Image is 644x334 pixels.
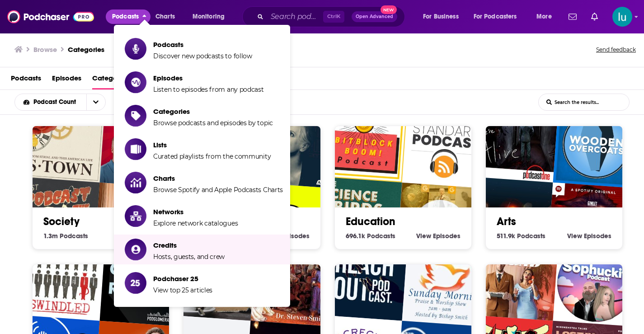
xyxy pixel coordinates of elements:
[584,232,611,240] span: Episodes
[150,9,180,24] a: Charts
[52,71,81,89] a: Episodes
[11,71,41,89] a: Podcasts
[320,95,408,183] img: The BitBlockBoom Bitcoin Podcast
[381,5,397,14] span: New
[60,232,88,240] span: Podcasts
[517,232,545,240] span: Podcasts
[153,40,252,49] span: Podcasts
[402,101,489,188] img: The Bitcoin Standard Podcast
[497,215,516,228] a: Arts
[155,10,175,23] span: Charts
[565,9,580,24] a: Show notifications dropdown
[612,7,632,27] span: Logged in as lusodano
[553,239,640,327] img: Sophuckit™ Podcast
[367,232,395,240] span: Podcasts
[593,43,639,56] button: Send feedback
[474,10,517,23] span: For Podcasters
[153,141,271,149] span: Lists
[153,74,264,82] span: Episodes
[153,119,273,127] span: Browse podcasts and episodes by topic
[18,95,106,183] img: S-Town
[356,14,393,19] span: Open Advanced
[423,10,459,23] span: For Business
[43,215,80,228] a: Society
[323,11,344,23] span: Ctrl K
[92,71,129,89] a: Categories
[33,45,57,54] h3: Browse
[14,94,120,111] h2: Choose List sort
[567,232,582,240] span: View
[153,107,273,116] span: Categories
[153,174,283,183] span: Charts
[43,232,58,240] span: 1.3m
[530,9,563,24] button: open menu
[416,232,461,240] a: View Education Episodes
[153,253,225,261] span: Hosts, guests, and crew
[153,274,212,283] span: Podchaser 25
[567,232,611,240] a: View Arts Episodes
[433,232,461,240] span: Episodes
[497,232,515,240] span: 511.9k
[153,241,225,249] span: Credits
[588,9,602,24] a: Show notifications dropdown
[267,9,323,24] input: Search podcasts, credits, & more...
[346,232,395,240] a: 696.1k Education Podcasts
[193,10,225,23] span: Monitoring
[553,101,640,188] img: Wooden Overcoats
[471,95,559,183] img: We're Alive
[153,52,252,60] span: Discover new podcasts to follow
[346,232,365,240] span: 696.1k
[417,9,470,24] button: open menu
[86,94,105,110] button: open menu
[346,215,395,228] a: Education
[471,234,559,321] img: Your Mom & Dad
[18,234,106,321] img: Swindled
[612,7,632,27] img: User Profile
[612,7,632,27] button: Show profile menu
[153,152,271,160] span: Curated playlists from the community
[15,99,86,105] button: open menu
[112,10,139,23] span: Podcasts
[402,239,489,327] img: Sunday Morning Praise Radio
[153,85,264,94] span: Listen to episodes from any podcast
[153,219,238,227] span: Explore network catalogues
[416,232,431,240] span: View
[153,186,283,194] span: Browse Spotify and Apple Podcasts Charts
[106,9,150,24] button: close menu
[497,232,545,240] a: 511.9k Arts Podcasts
[536,10,552,23] span: More
[153,207,238,216] span: Networks
[186,9,236,24] button: open menu
[43,232,88,240] a: 1.3m Society Podcasts
[7,8,94,25] img: Podchaser - Follow, Share and Rate Podcasts
[153,286,212,294] span: View top 25 articles
[33,99,79,105] span: Podcast Count
[320,234,408,321] img: Reach Out
[68,45,104,54] a: Categories
[251,6,414,27] div: Search podcasts, credits, & more...
[352,11,397,22] button: Open AdvancedNew
[468,9,530,24] button: open menu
